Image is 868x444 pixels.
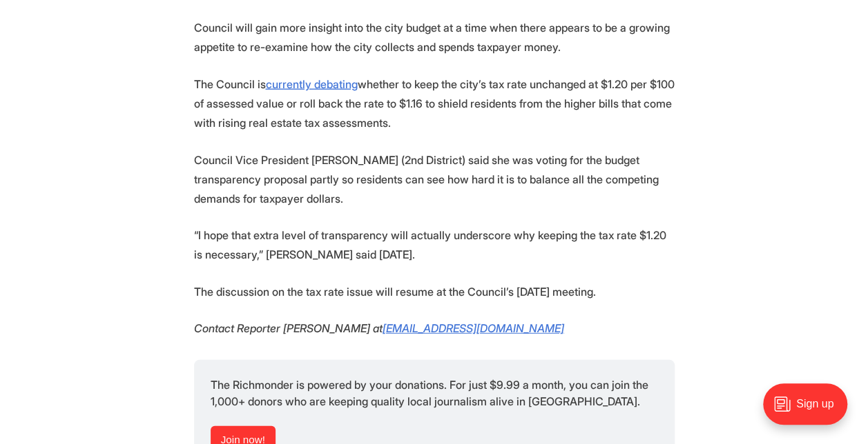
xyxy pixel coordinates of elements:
[383,321,564,335] a: [EMAIL_ADDRESS][DOMAIN_NAME]
[194,225,675,264] p: “I hope that extra level of transparency will actually underscore why keeping the tax rate $1.20 ...
[211,378,651,408] span: The Richmonder is powered by your donations. For just $9.99 a month, you can join the 1,000+ dono...
[266,77,358,91] a: currently debating
[194,74,675,132] p: The Council is whether to keep the city’s tax rate unchanged at $1.20 per $100 of assessed value ...
[194,282,675,301] p: The discussion on the tax rate issue will resume at the Council’s [DATE] meeting.
[194,150,675,208] p: Council Vice President [PERSON_NAME] (2nd District) said she was voting for the budget transparen...
[751,376,868,444] iframe: portal-trigger
[194,18,675,57] p: Council will gain more insight into the city budget at a time when there appears to be a growing ...
[194,321,383,335] em: Contact Reporter [PERSON_NAME] at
